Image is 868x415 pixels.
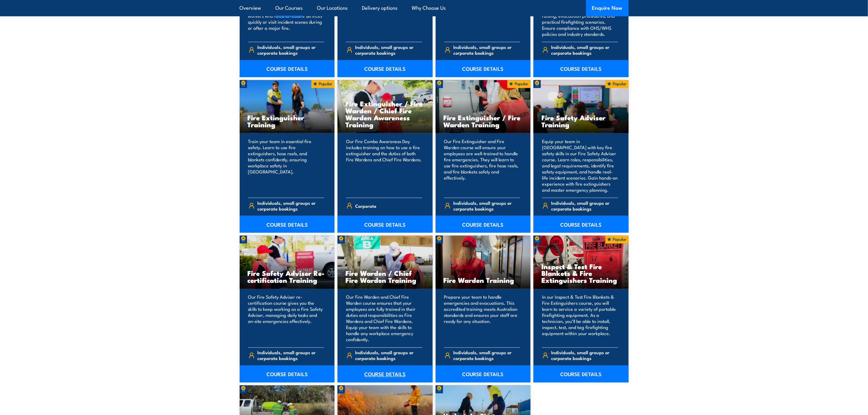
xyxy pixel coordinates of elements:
p: Train your team in essential fire safety. Learn to use fire extinguishers, hose reels, and blanke... [248,138,324,193]
span: Individuals, small groups or corporate bookings [551,350,618,361]
span: Individuals, small groups or corporate bookings [551,200,618,211]
h3: Fire Extinguisher / Fire Warden Training [444,114,523,128]
a: COURSE DETAILS [533,365,629,382]
a: COURSE DETAILS [436,365,531,382]
p: Prepare your team to handle emergencies and evacuations. This accredited training meets Australia... [444,294,520,343]
h3: Fire Safety Adviser Training [541,114,621,128]
p: Our Fire Warden and Chief Fire Warden course ensures that your employees are fully trained in the... [346,294,422,343]
h3: Inspect & Test Fire Blankets & Fire Extinguishers Training [541,263,621,284]
a: COURSE DETAILS [240,216,335,233]
span: Individuals, small groups or corporate bookings [453,44,520,56]
a: COURSE DETAILS [533,60,629,77]
span: Corporate [355,201,377,211]
span: Individuals, small groups or corporate bookings [355,44,422,56]
a: COURSE DETAILS [436,216,531,233]
p: Equip your team in [GEOGRAPHIC_DATA] with key fire safety skills in our Fire Safety Adviser cours... [542,138,618,193]
span: Individuals, small groups or corporate bookings [257,44,324,56]
a: COURSE DETAILS [338,365,433,382]
span: Individuals, small groups or corporate bookings [551,44,618,56]
a: COURSE DETAILS [338,60,433,77]
a: COURSE DETAILS [240,60,335,77]
h3: Fire Safety Adviser Re-certification Training [248,270,327,284]
h3: Fire Extinguisher / Fire Warden / Chief Fire Warden Awareness Training [345,100,425,128]
h3: Fire Extinguisher Training [248,114,327,128]
a: COURSE DETAILS [240,365,335,382]
p: In our Inspect & Test Fire Blankets & Fire Extinguishers course, you will learn to service a vari... [542,294,618,343]
span: Individuals, small groups or corporate bookings [453,200,520,211]
p: Our Fire Safety Adviser re-certification course gives you the skills to keep working as a Fire Sa... [248,294,324,343]
p: Our Fire Extinguisher and Fire Warden course will ensure your employees are well-trained to handl... [444,138,520,193]
span: Individuals, small groups or corporate bookings [453,350,520,361]
a: COURSE DETAILS [338,216,433,233]
span: Individuals, small groups or corporate bookings [257,200,324,211]
a: COURSE DETAILS [533,216,629,233]
p: Our Fire Combo Awareness Day includes training on how to use a fire extinguisher and the duties o... [346,138,422,193]
span: Individuals, small groups or corporate bookings [257,350,324,361]
h3: Fire Warden Training [444,277,523,284]
a: COURSE DETAILS [436,60,531,77]
h3: Fire Warden / Chief Fire Warden Training [345,270,425,284]
span: Individuals, small groups or corporate bookings [355,350,422,361]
